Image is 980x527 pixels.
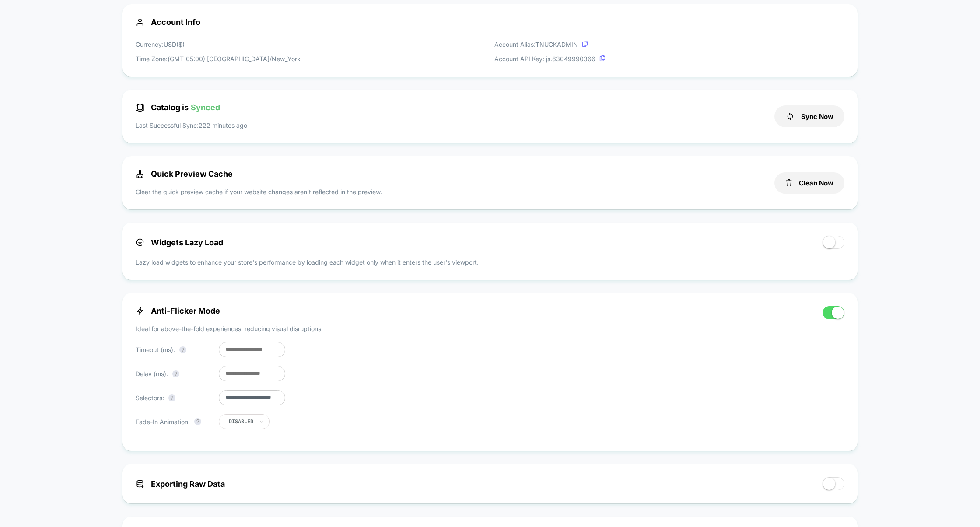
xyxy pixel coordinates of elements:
p: Lazy load widgets to enhance your store's performance by loading each widget only when it enters ... [136,258,844,267]
p: Time Zone: (GMT-05:00) [GEOGRAPHIC_DATA]/New_York [136,54,301,63]
span: Account Info [136,17,844,27]
p: Clear the quick preview cache if your website changes aren’t reflected in the preview. [136,187,382,196]
p: Account Alias: TNUCKADMIN [494,40,605,49]
p: Delay (ms): [136,369,214,378]
p: Selectors: [136,393,214,402]
span: Catalog is [136,103,220,112]
button: ? [179,346,186,353]
p: Fade-In Animation: [136,417,214,426]
span: Anti-Flicker Mode [136,306,220,315]
span: Exporting Raw Data [136,479,225,489]
button: Clean Now [774,172,844,194]
p: Ideal for above-the-fold experiences, reducing visual disruptions [136,324,321,333]
p: Last Successful Sync: 222 minutes ago [136,121,247,130]
button: ? [194,418,201,425]
button: Sync Now [774,105,844,127]
span: Widgets Lazy Load [136,238,223,247]
button: ? [172,370,179,377]
button: ? [168,394,175,401]
span: Quick Preview Cache [136,169,233,178]
p: Currency: USD ( $ ) [136,40,301,49]
div: Disabled [229,418,253,425]
p: Timeout (ms): [136,345,214,354]
p: Account API Key: js. 63049990366 [494,54,605,63]
span: Synced [191,103,220,112]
